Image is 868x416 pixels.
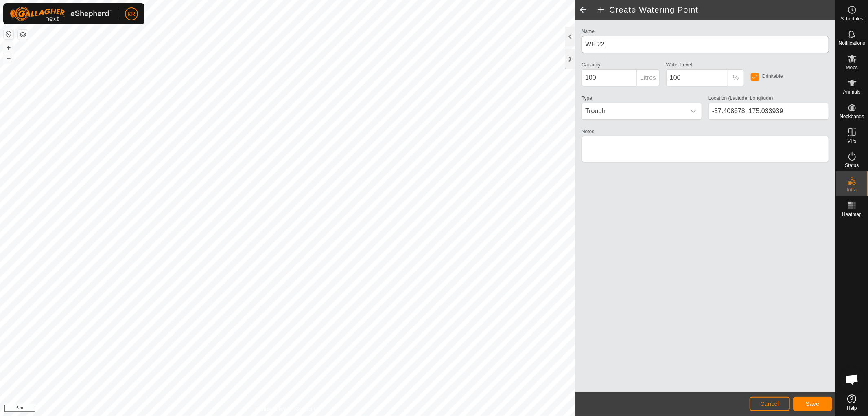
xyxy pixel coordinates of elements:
[836,391,868,414] a: Help
[18,30,28,40] button: Map Layers
[10,7,112,21] img: Gallagher Logo
[4,43,13,53] button: +
[728,69,744,86] p-inputgroup-addon: %
[843,90,861,95] span: Animals
[806,401,820,407] span: Save
[846,65,858,70] span: Mobs
[839,41,865,46] span: Notifications
[582,61,601,68] label: Capacity
[666,69,728,86] input: 0
[582,128,594,135] label: Notes
[582,28,595,35] label: Name
[582,103,685,119] span: Trough
[840,367,864,392] a: Open chat
[256,405,286,413] a: Privacy Policy
[685,103,702,119] div: dropdown trigger
[847,406,857,411] span: Help
[760,401,779,407] span: Cancel
[127,10,135,18] span: KR
[4,53,13,63] button: –
[793,397,832,411] button: Save
[637,69,660,86] p-inputgroup-addon: Litres
[582,95,592,102] label: Type
[295,405,319,413] a: Contact Us
[750,397,790,411] button: Cancel
[840,16,863,21] span: Schedules
[4,29,13,39] button: Reset Map
[840,114,864,119] span: Neckbands
[847,187,857,192] span: Infra
[842,212,862,217] span: Heatmap
[596,5,835,15] h2: Create Watering Point
[847,139,856,143] span: VPs
[666,61,692,68] label: Water Level
[845,163,859,168] span: Status
[762,74,783,79] label: Drinkable
[708,95,773,102] label: Location (Latitude, Longitude)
